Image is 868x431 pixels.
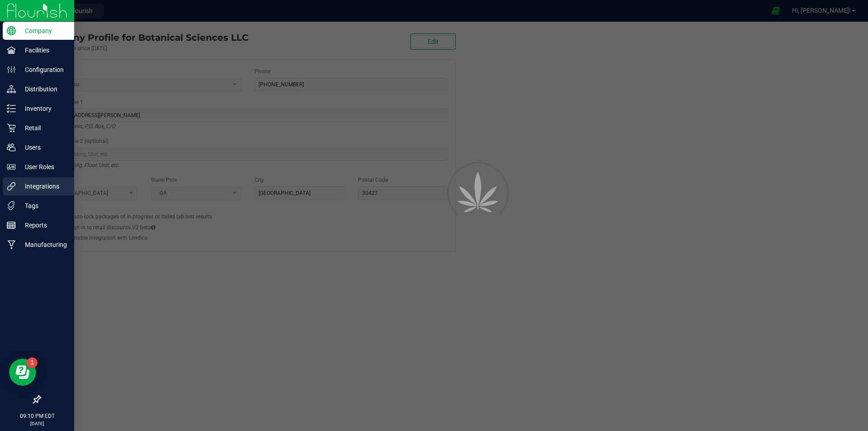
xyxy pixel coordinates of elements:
[16,200,70,211] p: Tags
[7,46,16,55] inline-svg: Facilities
[4,412,70,420] p: 09:10 PM EDT
[16,239,70,250] p: Manufacturing
[16,161,70,172] p: User Roles
[27,357,38,368] iframe: Resource center unread badge
[7,162,16,171] inline-svg: User Roles
[7,201,16,210] inline-svg: Tags
[16,25,70,36] p: Company
[16,84,70,95] p: Distribution
[7,85,16,94] inline-svg: Distribution
[7,240,16,249] inline-svg: Manufacturing
[16,64,70,75] p: Configuration
[16,103,70,114] p: Inventory
[7,221,16,230] inline-svg: Reports
[9,359,36,386] iframe: Resource center
[7,123,16,133] inline-svg: Retail
[16,123,70,133] p: Retail
[7,182,16,191] inline-svg: Integrations
[7,143,16,152] inline-svg: Users
[7,26,16,35] inline-svg: Company
[7,65,16,74] inline-svg: Configuration
[16,142,70,153] p: Users
[16,220,70,231] p: Reports
[7,104,16,113] inline-svg: Inventory
[16,45,70,56] p: Facilities
[16,181,70,192] p: Integrations
[4,420,70,427] p: [DATE]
